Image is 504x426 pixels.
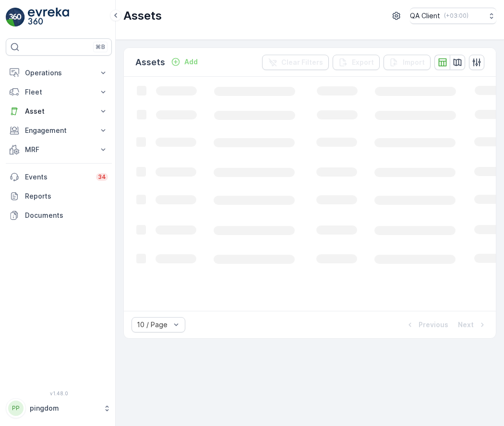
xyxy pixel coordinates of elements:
[6,8,25,27] img: logo
[96,43,105,51] p: ⌘B
[457,319,488,331] button: Next
[6,102,112,121] button: Asset
[6,398,112,418] button: PPpingdom
[30,403,98,413] p: pingdom
[6,187,112,206] a: Reports
[25,68,93,78] p: Operations
[25,172,90,182] p: Events
[135,56,165,69] p: Assets
[6,206,112,225] a: Documents
[403,58,425,67] p: Import
[25,145,93,154] p: MRF
[25,191,108,201] p: Reports
[25,126,93,135] p: Engagement
[6,83,112,102] button: Fleet
[333,55,380,70] button: Export
[281,58,323,67] p: Clear Filters
[25,211,108,220] p: Documents
[25,106,93,116] p: Asset
[6,390,112,396] span: v 1.48.0
[384,55,431,70] button: Import
[262,55,329,70] button: Clear Filters
[410,8,496,24] button: QA Client(+03:00)
[25,87,93,97] p: Fleet
[8,401,24,416] div: PP
[444,12,468,20] p: ( +03:00 )
[28,8,69,27] img: logo_light-DOdMpM7g.png
[98,173,106,181] p: 34
[6,167,112,187] a: Events34
[458,320,474,330] p: Next
[123,8,162,24] p: Assets
[419,320,448,330] p: Previous
[6,63,112,83] button: Operations
[404,319,449,331] button: Previous
[6,140,112,159] button: MRF
[184,57,198,67] p: Add
[352,58,374,67] p: Export
[167,56,202,68] button: Add
[410,11,440,21] p: QA Client
[6,121,112,140] button: Engagement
